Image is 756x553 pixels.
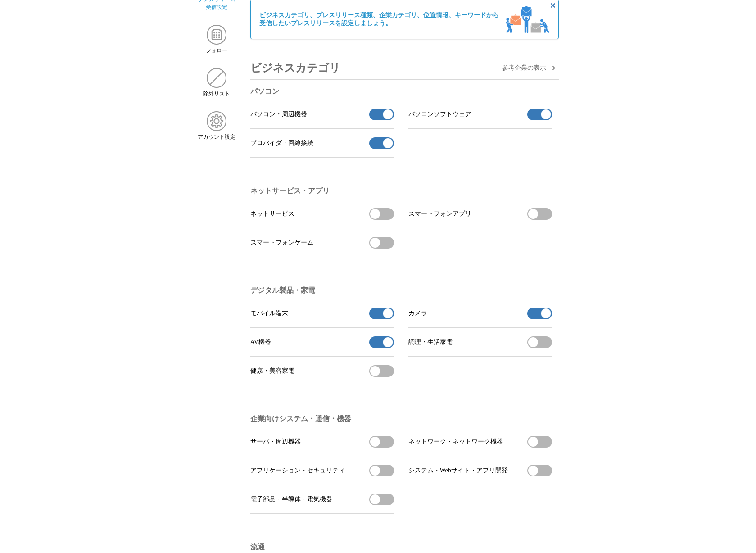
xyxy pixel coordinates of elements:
[502,64,546,72] span: 参考企業の 表示
[250,139,313,147] span: プロバイダ・回線接続
[250,338,271,346] span: AV機器
[250,438,301,446] span: サーバ・周辺機器
[250,186,552,196] h3: ネットサービス・アプリ
[207,111,226,131] img: アカウント設定
[502,63,559,73] button: 参考企業の表示
[207,25,226,45] img: フォロー
[250,239,313,247] span: スマートフォンゲーム
[198,111,236,141] a: アカウント設定アカウント設定
[250,210,294,218] span: ネットサービス
[408,338,453,346] span: 調理・生活家電
[250,467,345,475] span: アプリケーション・セキュリティ
[206,47,227,54] span: フォロー
[203,90,230,98] span: 除外リスト
[198,25,236,54] a: フォローフォロー
[250,414,552,424] h3: 企業向けシステム・通信・機器
[250,110,307,118] span: パソコン・周辺機器
[250,309,288,317] span: モバイル端末
[408,309,427,317] span: カメラ
[207,68,226,88] img: 除外リスト
[250,495,332,503] span: 電子部品・半導体・電気機器
[198,133,235,141] span: アカウント設定
[198,68,236,98] a: 除外リスト除外リスト
[250,286,552,295] h3: デジタル製品・家電
[250,57,340,79] h3: ビジネスカテゴリ
[250,543,552,552] h3: 流通
[408,467,508,475] span: システム・Webサイト・アプリ開発
[408,438,503,446] span: ネットワーク・ネットワーク機器
[408,210,471,218] span: スマートフォンアプリ
[408,110,471,118] span: パソコンソフトウェア
[259,11,499,27] span: ビジネスカテゴリ、プレスリリース種類、企業カテゴリ、位置情報、キーワードから 受信したいプレスリリースを設定しましょう。
[250,87,552,96] h3: パソコン
[250,367,294,375] span: 健康・美容家電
